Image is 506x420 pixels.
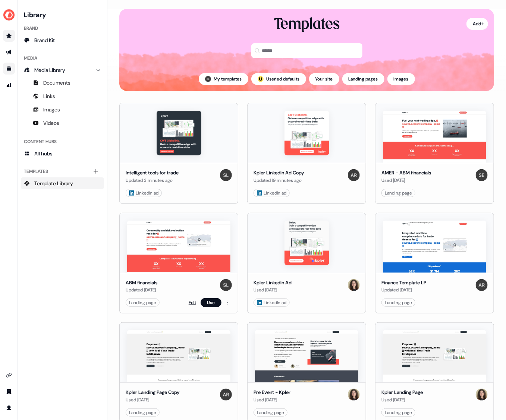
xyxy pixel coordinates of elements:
[43,119,59,127] span: Videos
[255,330,358,382] img: Pre Event - Kpler
[476,389,488,401] img: Alexandra
[383,221,486,273] img: Finance Template LP
[189,299,196,306] a: Edit
[34,37,55,44] span: Brand Kit
[247,213,366,314] button: Kpler LinkedIn AdKpler LinkedIn AdUsed [DATE]Alexandra LinkedIn ad
[385,299,412,306] div: Landing page
[381,177,431,184] div: Used [DATE]
[375,103,494,204] button: AMER - ABM financialsAMER - ABM financialsUsed [DATE]SabastianLanding page
[254,286,292,294] div: Used [DATE]
[476,169,488,181] img: Sabastian
[309,73,339,85] button: Your site
[220,389,232,401] img: Aleksandra
[3,63,15,75] a: Go to templates
[285,221,329,265] img: Kpler LinkedIn Ad
[381,396,423,404] div: Used [DATE]
[285,111,329,155] img: Kpler LinkedIn Ad Copy
[258,76,264,82] div: ;
[21,22,104,34] div: Brand
[126,279,157,287] div: ABM financials
[127,330,230,382] img: Kpler Landing Page Copy
[21,52,104,64] div: Media
[21,64,104,76] a: Media Library
[205,76,211,82] img: Shi Jia
[258,76,264,82] img: userled logo
[43,79,70,86] span: Documents
[257,189,286,197] div: LinkedIn ad
[127,221,230,273] img: ABM financials
[220,169,232,181] img: Shi Jia
[254,177,304,184] div: Updated 19 minutes ago
[21,165,104,177] div: Templates
[21,148,104,160] a: All hubs
[129,299,156,306] div: Landing page
[383,111,486,163] img: AMER - ABM financials
[21,136,104,148] div: Content Hubs
[21,77,104,89] a: Documents
[3,369,15,381] a: Go to integrations
[348,279,360,291] img: Alexandra
[119,103,238,204] button: Intelligent tools for tradeIntelligent tools for tradeUpdated 3 minutes agoShi Jia LinkedIn ad
[381,389,423,396] div: Kpler Landing Page
[3,386,15,398] a: Go to team
[254,396,290,404] div: Used [DATE]
[466,18,488,30] button: Add
[34,66,65,74] span: Media Library
[381,286,426,294] div: Updated [DATE]
[21,177,104,189] a: Template Library
[199,73,248,85] button: My templates
[157,111,201,155] img: Intelligent tools for trade
[257,409,284,416] div: Landing page
[387,73,415,85] button: Images
[34,150,53,157] span: All hubs
[21,90,104,102] a: Links
[126,389,179,396] div: Kpler Landing Page Copy
[201,298,221,307] button: Use
[348,389,360,401] img: Alexandra
[385,189,412,197] div: Landing page
[119,213,238,314] button: ABM financialsABM financialsUpdated [DATE]Shi JiaLanding pageEditUse
[254,389,290,396] div: Pre Event - Kpler
[126,169,179,177] div: Intelligent tools for trade
[3,402,15,414] a: Go to profile
[21,117,104,129] a: Videos
[381,169,431,177] div: AMER - ABM financials
[3,79,15,91] a: Go to attribution
[247,103,366,204] button: Kpler LinkedIn Ad CopyKpler LinkedIn Ad CopyUpdated 19 minutes agoAleksandra LinkedIn ad
[251,73,306,85] button: userled logo;Userled defaults
[43,106,60,113] span: Images
[21,34,104,46] a: Brand Kit
[220,279,232,291] img: Shi Jia
[342,73,384,85] button: Landing pages
[21,9,104,19] h3: Library
[3,30,15,42] a: Go to prospects
[3,46,15,58] a: Go to outbound experience
[383,330,486,382] img: Kpler Landing Page
[34,180,73,187] span: Template Library
[476,279,488,291] img: Aleksandra
[375,213,494,314] button: Finance Template LPFinance Template LPUpdated [DATE]AleksandraLanding page
[348,169,360,181] img: Aleksandra
[254,169,304,177] div: Kpler LinkedIn Ad Copy
[43,92,55,100] span: Links
[385,409,412,416] div: Landing page
[126,177,179,184] div: Updated 3 minutes ago
[126,396,179,404] div: Used [DATE]
[126,286,157,294] div: Updated [DATE]
[257,299,286,306] div: LinkedIn ad
[129,189,158,197] div: LinkedIn ad
[129,409,156,416] div: Landing page
[381,279,426,287] div: Finance Template LP
[254,279,292,287] div: Kpler LinkedIn Ad
[21,104,104,116] a: Images
[274,15,340,34] div: Templates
